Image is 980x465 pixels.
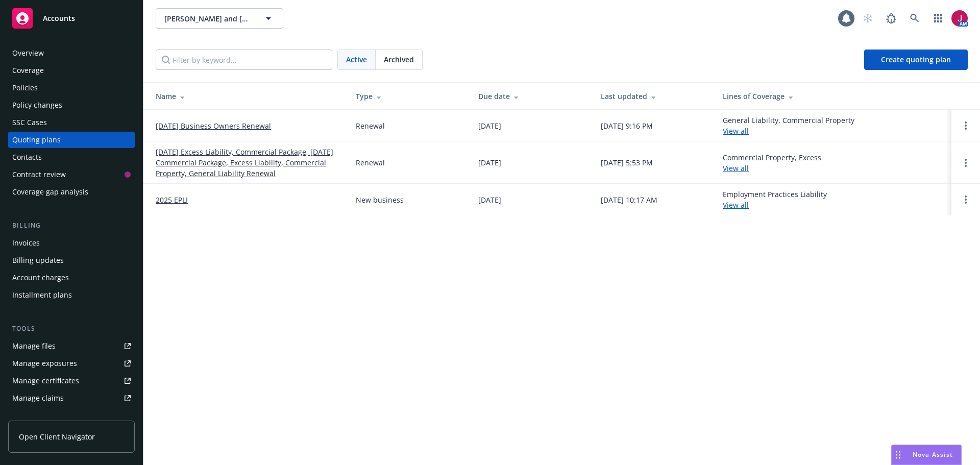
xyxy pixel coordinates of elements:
[8,166,135,183] a: Contract review
[8,390,135,406] a: Manage claims
[8,221,135,231] div: Billing
[12,407,60,424] div: Manage BORs
[8,4,135,33] a: Accounts
[478,194,501,205] div: [DATE]
[12,132,61,148] div: Quoting plans
[8,324,135,334] div: Tools
[8,184,135,200] a: Coverage gap analysis
[12,97,62,113] div: Policy changes
[857,8,878,29] a: Start snowing
[723,126,749,136] a: View all
[12,235,40,251] div: Invoices
[12,80,38,96] div: Policies
[8,235,135,251] a: Invoices
[960,157,972,169] a: Open options
[928,8,948,29] a: Switch app
[601,157,653,168] div: [DATE] 5:53 PM
[8,149,135,165] a: Contacts
[12,114,47,131] div: SSC Cases
[384,54,414,65] span: Archived
[891,445,962,465] button: Nova Assist
[8,287,135,303] a: Installment plans
[356,120,385,131] div: Renewal
[8,355,135,372] a: Manage exposures
[356,157,385,168] div: Renewal
[43,14,75,22] span: Accounts
[723,152,821,174] div: Commercial Property, Excess
[156,146,339,179] a: [DATE] Excess Liability, Commercial Package, [DATE] Commercial Package, Excess Liability, Commerc...
[356,91,462,102] div: Type
[12,166,66,183] div: Contract review
[478,157,501,168] div: [DATE]
[723,115,854,136] div: General Liability, Commercial Property
[12,184,88,200] div: Coverage gap analysis
[8,114,135,131] a: SSC Cases
[356,194,404,205] div: New business
[8,132,135,148] a: Quoting plans
[601,194,657,205] div: [DATE] 10:17 AM
[881,55,951,64] span: Create quoting plan
[12,62,44,79] div: Coverage
[960,193,972,206] a: Open options
[156,50,332,70] input: Filter by keyword...
[8,80,135,96] a: Policies
[8,407,135,424] a: Manage BORs
[904,8,925,29] a: Search
[12,149,42,165] div: Contacts
[8,97,135,113] a: Policy changes
[8,338,135,354] a: Manage files
[723,91,943,102] div: Lines of Coverage
[12,270,69,286] div: Account charges
[601,91,707,102] div: Last updated
[601,120,653,131] div: [DATE] 9:16 PM
[12,390,64,406] div: Manage claims
[892,445,904,464] div: Drag to move
[951,10,968,27] img: photo
[723,200,749,210] a: View all
[723,189,827,210] div: Employment Practices Liability
[864,50,968,70] a: Create quoting plan
[12,252,64,268] div: Billing updates
[913,450,953,459] span: Nova Assist
[8,270,135,286] a: Account charges
[478,120,501,131] div: [DATE]
[723,163,749,173] a: View all
[156,91,339,102] div: Name
[478,91,584,102] div: Due date
[156,8,283,29] button: [PERSON_NAME] and [US_STATE][PERSON_NAME] (CL)
[156,194,188,205] a: 2025 EPLI
[8,373,135,389] a: Manage certificates
[12,355,77,372] div: Manage exposures
[346,54,367,65] span: Active
[12,373,79,389] div: Manage certificates
[8,252,135,268] a: Billing updates
[8,62,135,79] a: Coverage
[8,45,135,61] a: Overview
[156,120,271,131] a: [DATE] Business Owners Renewal
[12,45,44,61] div: Overview
[881,8,901,29] a: Report a Bug
[164,13,253,24] span: [PERSON_NAME] and [US_STATE][PERSON_NAME] (CL)
[12,338,56,354] div: Manage files
[19,431,95,442] span: Open Client Navigator
[960,119,972,132] a: Open options
[12,287,72,303] div: Installment plans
